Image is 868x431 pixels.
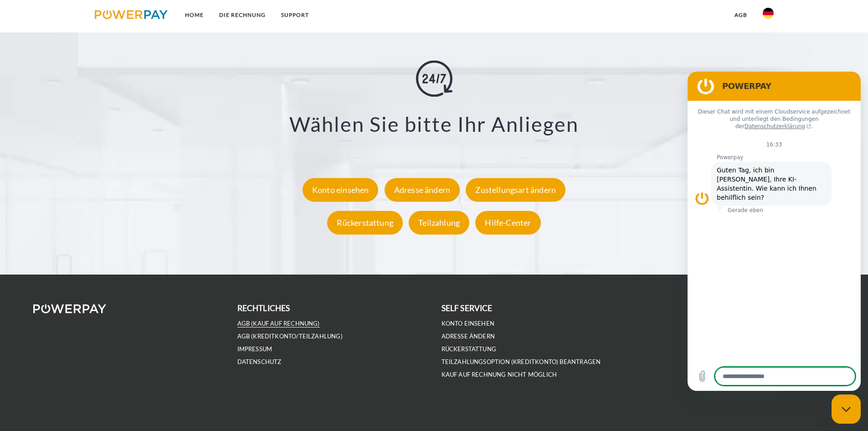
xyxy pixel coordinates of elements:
[763,8,774,19] img: de
[463,185,568,195] a: Zustellungsart ändern
[273,7,317,23] a: SUPPORT
[727,7,755,23] a: agb
[442,371,557,379] a: Kauf auf Rechnung nicht möglich
[475,211,540,234] div: Hilfe-Center
[832,395,861,424] iframe: Schaltfläche zum Öffnen des Messaging-Fensters; Konversation läuft
[33,304,107,313] img: logo-powerpay-white.svg
[409,211,469,234] div: Teilzahlung
[300,185,381,195] a: Konto einsehen
[237,345,272,353] a: IMPRESSUM
[237,303,290,313] b: rechtliches
[385,178,460,202] div: Adresse ändern
[211,7,273,23] a: DIE RECHNUNG
[95,10,168,19] img: logo-powerpay.svg
[237,320,320,327] a: AGB (Kauf auf Rechnung)
[688,72,861,391] iframe: Messaging-Fenster
[442,303,493,313] b: self service
[442,332,495,340] a: Adresse ändern
[442,358,601,366] a: Teilzahlungsoption (KREDITKONTO) beantragen
[55,112,813,137] h3: Wählen Sie bitte Ihr Anliegen
[442,320,495,327] a: Konto einsehen
[327,211,403,234] div: Rückerstattung
[473,218,543,228] a: Hilfe-Center
[442,345,497,353] a: Rückerstattung
[406,218,472,228] a: Teilzahlung
[325,218,405,228] a: Rückerstattung
[237,332,343,340] a: AGB (Kreditkonto/Teilzahlung)
[466,178,565,202] div: Zustellungsart ändern
[416,61,452,97] img: online-shopping.svg
[303,178,379,202] div: Konto einsehen
[177,7,211,23] a: Home
[237,358,282,366] a: DATENSCHUTZ
[382,185,462,195] a: Adresse ändern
